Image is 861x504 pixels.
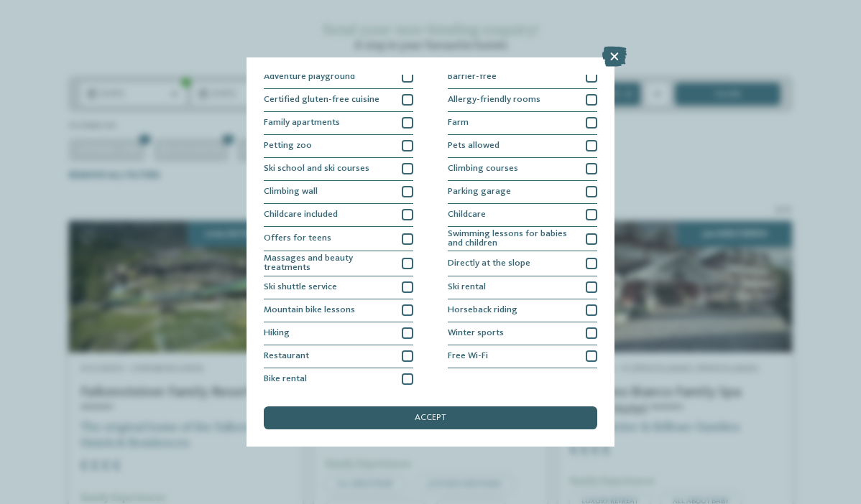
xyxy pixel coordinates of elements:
span: Horseback riding [448,306,517,315]
span: Childcare included [264,210,338,220]
span: Childcare [448,210,486,220]
span: Adventure playground [264,73,355,82]
span: Barrier-free [448,73,497,82]
span: Swimming lessons for babies and children [448,230,577,248]
span: Pets allowed [448,141,499,151]
span: Bike rental [264,375,307,384]
span: Offers for teens [264,234,331,243]
span: Ski school and ski courses [264,164,369,174]
span: Climbing wall [264,187,318,197]
span: Ski shuttle service [264,283,337,292]
span: Free Wi-Fi [448,352,488,361]
span: Parking garage [448,187,511,197]
span: Petting zoo [264,141,312,151]
span: Directly at the slope [448,259,530,269]
span: Ski rental [448,283,486,292]
span: Allergy-friendly rooms [448,95,540,105]
span: Winter sports [448,329,504,338]
span: Massages and beauty treatments [264,254,393,273]
span: Farm [448,118,469,128]
span: Family apartments [264,118,340,128]
span: Hiking [264,329,290,338]
span: accept [415,414,446,423]
span: Mountain bike lessons [264,306,355,315]
span: Climbing courses [448,164,518,174]
span: Restaurant [264,352,309,361]
span: Certified gluten-free cuisine [264,95,379,105]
